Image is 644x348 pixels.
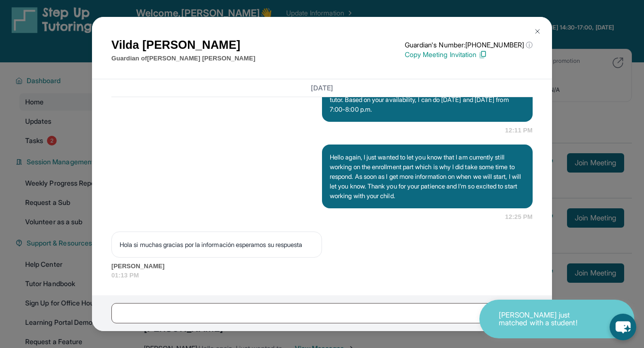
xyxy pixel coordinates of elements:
[330,85,525,114] p: Hi, my name is [PERSON_NAME] and I will be [PERSON_NAME]'s tutor. Based on your availability, I c...
[610,314,636,340] button: chat-button
[499,311,596,327] p: [PERSON_NAME] just matched with a student!
[505,212,533,222] span: 12:25 PM
[505,126,533,135] span: 12:11 PM
[111,271,533,280] span: 01:13 PM
[405,50,533,59] p: Copy Meeting Invitation
[526,40,533,50] span: ⓘ
[111,83,533,93] h3: [DATE]
[111,54,255,63] p: Guardian of [PERSON_NAME] [PERSON_NAME]
[405,40,533,50] p: Guardian's Number: [PHONE_NUMBER]
[534,28,541,35] img: Close Icon
[478,50,487,59] img: Copy Icon
[330,152,525,201] p: Hello again, I just wanted to let you know that I am currently still working on the enrollment pa...
[111,261,533,271] span: [PERSON_NAME]
[111,36,255,54] h1: Vilda [PERSON_NAME]
[120,240,314,249] p: Hola si muchas gracias por la información esperamos su respuesta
